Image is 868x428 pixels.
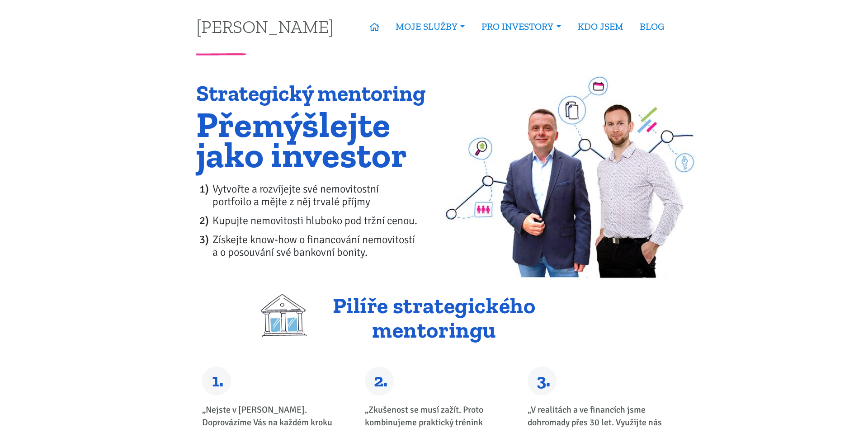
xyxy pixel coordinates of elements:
a: PRO INVESTORY [473,16,569,37]
li: Vytvořte a rozvíjejte své nemovitostní portfoilo a mějte z něj trvalé příjmy [212,183,428,208]
div: 2. [365,367,394,395]
div: 1. [202,367,231,395]
h1: Strategický mentoring [196,81,428,106]
li: Získejte know-how o financování nemovitostí a o posouvání své bankovní bonity. [212,233,428,259]
a: [PERSON_NAME] [196,18,334,35]
div: 3. [528,367,557,395]
a: KDO JSEM [570,16,632,37]
h1: Přemýšlejte jako investor [196,109,428,170]
a: BLOG [632,16,672,37]
h2: Pilíře strategického mentoringu [196,294,672,342]
li: Kupujte nemovitosti hluboko pod tržní cenou. [212,214,428,227]
a: MOJE SLUŽBY [387,16,473,37]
